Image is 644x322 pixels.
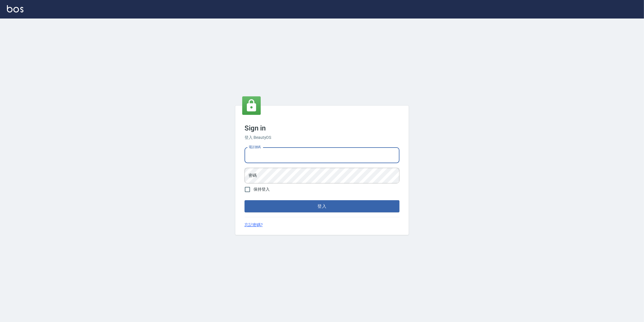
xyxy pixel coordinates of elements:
img: Logo [7,5,23,12]
label: 電話號碼 [249,145,261,149]
span: 保持登入 [253,186,270,192]
button: 登入 [245,200,399,212]
h6: 登入 BeautyOS [245,135,399,141]
h3: Sign in [245,124,399,132]
a: 忘記密碼? [245,222,263,228]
